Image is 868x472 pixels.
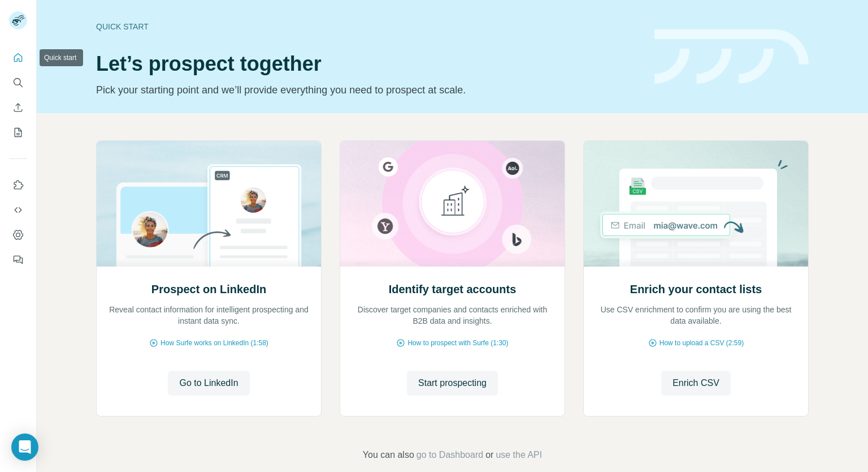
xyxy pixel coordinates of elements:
[351,304,553,327] p: Discover target companies and contacts enriched with B2B data and insights.
[659,338,744,348] span: How to upload a CSV (2:59)
[108,304,310,327] p: Reveal contact information for intelligent prospecting and instant data sync.
[9,200,27,220] button: Use Surfe API
[595,304,797,327] p: Use CSV enrichment to confirm you are using the best data available.
[583,141,809,267] img: Enrich your contact lists
[96,53,641,75] h1: Let’s prospect together
[416,448,483,462] button: go to Dashboard
[179,376,238,390] span: Go to LinkedIn
[9,48,27,68] button: Quick start
[9,225,27,245] button: Dashboard
[340,141,565,267] img: Identify target accounts
[672,376,719,390] span: Enrich CSV
[96,82,641,98] p: Pick your starting point and we’ll provide everything you need to prospect at scale.
[407,371,498,396] button: Start prospecting
[9,72,27,93] button: Search
[363,448,414,462] span: You can also
[9,97,27,118] button: Enrich CSV
[96,21,641,32] div: Quick start
[407,338,508,348] span: How to prospect with Surfe (1:30)
[9,250,27,270] button: Feedback
[160,338,268,348] span: How Surfe works on LinkedIn (1:58)
[9,175,27,195] button: Use Surfe on LinkedIn
[630,281,762,297] h2: Enrich your contact lists
[389,281,517,297] h2: Identify target accounts
[168,371,249,396] button: Go to LinkedIn
[485,448,493,462] span: or
[661,371,731,396] button: Enrich CSV
[96,141,322,267] img: Prospect on LinkedIn
[9,122,27,143] button: My lists
[654,29,809,84] img: banner
[496,448,542,462] button: use the API
[11,434,38,461] div: Open Intercom Messenger
[151,281,266,297] h2: Prospect on LinkedIn
[418,376,487,390] span: Start prospecting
